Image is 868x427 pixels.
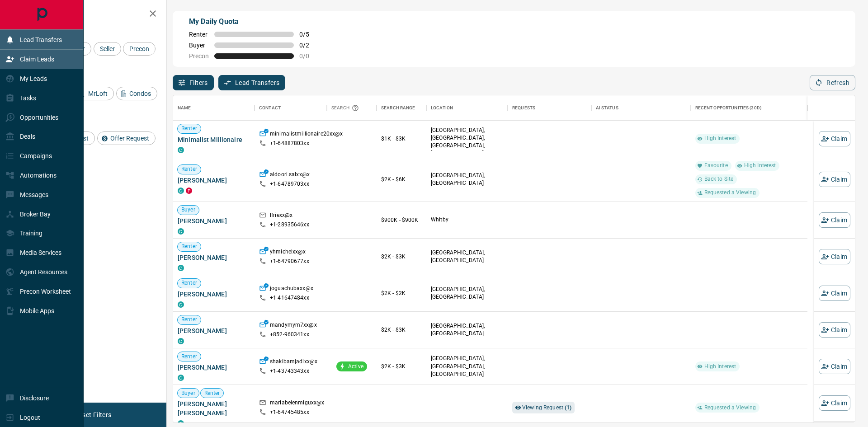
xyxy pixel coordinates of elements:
[178,253,250,262] span: [PERSON_NAME]
[178,279,201,287] span: Renter
[512,402,575,413] div: Viewing Request (1)
[178,147,184,153] div: condos.ca
[381,362,422,371] p: $2K - $3K
[565,404,571,411] strong: ( 1 )
[178,326,250,335] span: [PERSON_NAME]
[186,188,192,194] div: property.ca
[270,358,317,367] p: shakibamjadixx@x
[819,172,850,187] button: Claim
[819,249,850,264] button: Claim
[270,408,309,416] p: +1- 64745485xx
[819,212,850,228] button: Claim
[107,135,152,142] span: Offer Request
[819,286,850,301] button: Claim
[701,162,731,169] span: Favourite
[178,125,201,132] span: Renter
[381,175,422,183] p: $2K - $6K
[178,165,201,173] span: Renter
[255,95,327,121] div: Contact
[344,363,367,371] span: Active
[701,175,737,183] span: Back to Site
[178,290,250,299] span: [PERSON_NAME]
[189,16,319,27] p: My Daily Quota
[123,42,156,56] div: Precon
[299,31,319,38] span: 0 / 5
[97,131,156,145] div: Offer Request
[178,176,250,185] span: [PERSON_NAME]
[178,375,184,381] div: condos.ca
[201,389,224,397] span: Renter
[691,95,807,121] div: Recent Opportunities (30d)
[819,395,850,411] button: Claim
[178,301,184,308] div: condos.ca
[116,87,157,100] div: Condos
[126,90,154,97] span: Condos
[701,135,740,142] span: High Interest
[178,228,184,235] div: condos.ca
[189,31,209,38] span: Renter
[381,326,422,334] p: $2K - $3K
[819,322,850,338] button: Claim
[94,42,121,56] div: Seller
[431,322,503,338] p: [GEOGRAPHIC_DATA], [GEOGRAPHIC_DATA]
[270,294,309,302] p: +1- 41647484xx
[85,90,111,97] span: MrLoft
[178,316,201,324] span: Renter
[508,95,591,121] div: Requests
[259,95,281,121] div: Contact
[178,188,184,194] div: condos.ca
[270,399,324,408] p: mariabelenmiguxx@x
[178,265,184,271] div: condos.ca
[178,338,184,344] div: condos.ca
[591,95,691,121] div: AI Status
[270,321,317,331] p: mandymym7xx@x
[299,52,319,60] span: 0 / 0
[270,130,343,140] p: minimalistmillionaire20xx@x
[178,353,201,361] span: Renter
[426,95,508,121] div: Location
[178,243,201,250] span: Renter
[178,206,199,214] span: Buyer
[218,75,286,90] button: Lead Transfers
[75,87,114,100] div: MrLoft
[381,289,422,297] p: $2K - $2K
[270,285,313,294] p: joguachubaxx@x
[522,404,572,411] span: Viewing Request
[695,95,762,121] div: Recent Opportunities (30d)
[97,45,118,52] span: Seller
[270,140,309,147] p: +1- 64887803xx
[596,95,618,121] div: AI Status
[178,399,250,418] span: [PERSON_NAME] [PERSON_NAME]
[381,253,422,261] p: $2K - $3K
[178,389,199,397] span: Buyer
[173,95,255,121] div: Name
[819,359,850,374] button: Claim
[178,363,250,372] span: [PERSON_NAME]
[331,95,361,121] div: Search
[178,216,250,225] span: [PERSON_NAME]
[381,216,422,224] p: $900K - $900K
[270,367,309,375] p: +1- 43743343xx
[270,221,309,229] p: +1- 28935646xx
[189,42,209,49] span: Buyer
[270,331,309,338] p: +852- 960341xx
[299,42,319,49] span: 0 / 2
[431,127,503,158] p: Ottawa, Nepean
[377,95,426,121] div: Search Range
[431,249,503,264] p: [GEOGRAPHIC_DATA], [GEOGRAPHIC_DATA]
[178,95,191,121] div: Name
[819,131,850,146] button: Claim
[189,52,209,60] span: Precon
[741,162,780,169] span: High Interest
[810,75,855,90] button: Refresh
[381,135,422,143] p: $1K - $3K
[126,45,152,52] span: Precon
[178,135,250,144] span: Minimalist Millionaire
[701,363,740,371] span: High Interest
[431,286,503,301] p: [GEOGRAPHIC_DATA], [GEOGRAPHIC_DATA]
[431,95,453,121] div: Location
[701,189,759,197] span: Requested a Viewing
[512,95,535,121] div: Requests
[270,258,309,265] p: +1- 64790677xx
[270,180,309,188] p: +1- 64789703xx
